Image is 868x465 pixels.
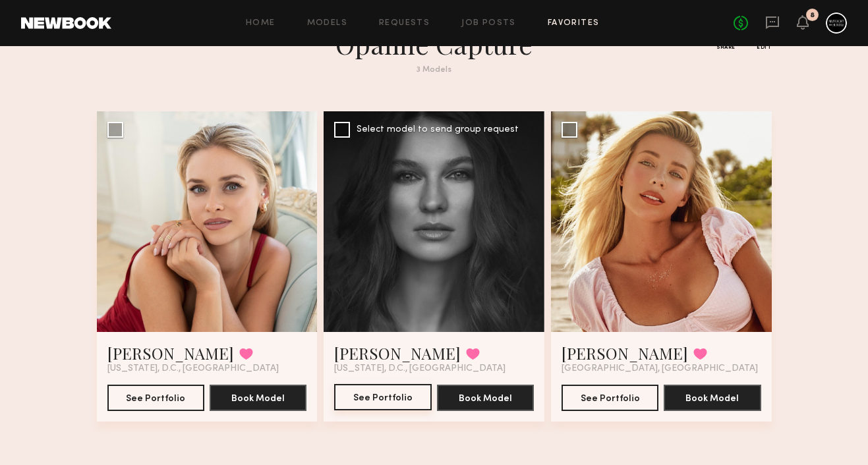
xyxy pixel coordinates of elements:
button: See Portfolio [107,385,204,411]
a: Models [307,19,347,28]
button: See Portfolio [562,385,658,411]
button: Book Model [437,385,534,411]
a: Job Posts [461,19,516,28]
a: [PERSON_NAME] [562,342,688,364]
div: 8 [810,12,815,19]
a: Favorites [548,19,600,28]
div: 3 Models [197,66,672,74]
a: Book Model [437,392,534,403]
span: [US_STATE], D.C., [GEOGRAPHIC_DATA] [107,364,279,374]
span: [US_STATE], D.C., [GEOGRAPHIC_DATA] [334,364,506,374]
a: [PERSON_NAME] [107,342,234,364]
a: Requests [379,19,430,28]
button: See Portfolio [334,384,431,410]
span: Edit [757,45,771,50]
a: Home [246,19,275,28]
a: Book Model [664,392,761,403]
a: Book Model [210,392,306,403]
button: Book Model [210,385,306,411]
a: [PERSON_NAME] [334,342,461,364]
h1: Opaline Capture [197,28,672,61]
button: Book Model [664,385,761,411]
span: [GEOGRAPHIC_DATA], [GEOGRAPHIC_DATA] [562,364,758,374]
div: Select model to send group request [357,125,519,134]
a: See Portfolio [334,385,431,411]
span: Share [716,45,736,50]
